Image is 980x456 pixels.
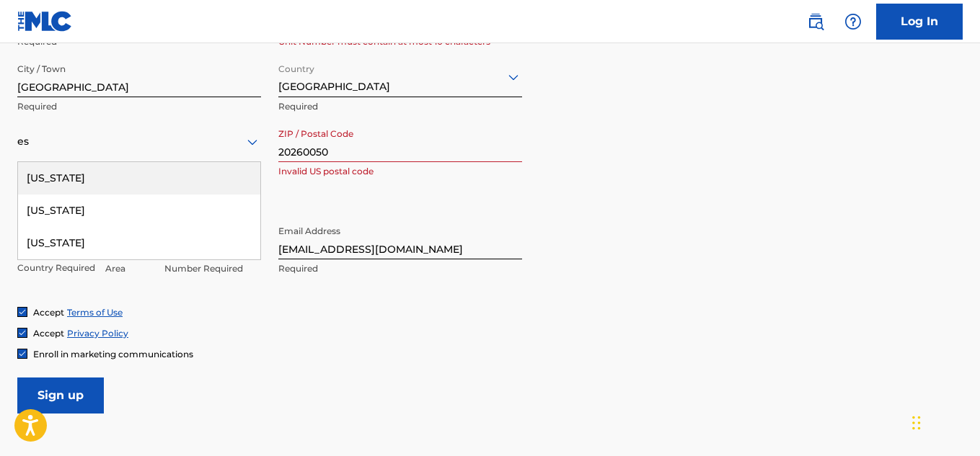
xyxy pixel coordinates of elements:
[33,349,193,359] span: Enroll in marketing communications
[17,377,104,413] input: Sign up
[839,7,868,36] div: Help
[164,262,258,275] p: Number Required
[801,7,830,36] a: Public Search
[18,308,27,316] img: checkbox
[17,11,73,32] img: MLC Logo
[278,262,522,275] p: Required
[18,227,260,259] div: [US_STATE]
[67,328,128,339] a: Privacy Policy
[105,262,156,275] p: Area
[18,328,27,337] img: checkbox
[18,349,27,358] img: checkbox
[18,162,260,195] div: [US_STATE]
[908,387,980,456] iframe: Chat Widget
[908,387,980,456] div: Widget de chat
[17,100,261,113] p: Required
[278,54,314,76] label: Country
[807,13,824,30] img: search
[912,401,921,444] div: Arrastar
[67,307,123,318] a: Terms of Use
[33,328,64,339] span: Accept
[278,59,522,94] div: [GEOGRAPHIC_DATA]
[278,100,522,113] p: Required
[278,165,522,178] p: Invalid US postal code
[844,13,862,30] img: help
[17,193,522,210] h5: Contact Information
[18,195,260,227] div: [US_STATE]
[876,4,963,40] a: Log In
[17,261,97,274] p: Country Required
[33,307,64,318] span: Accept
